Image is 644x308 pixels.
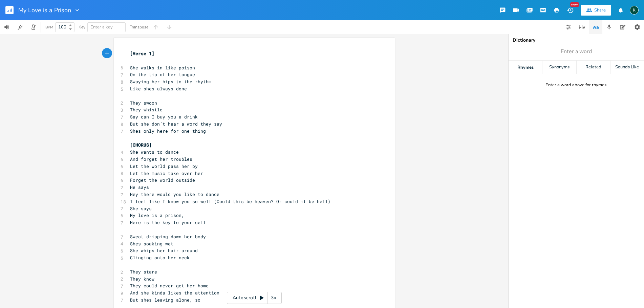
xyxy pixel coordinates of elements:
span: Like shes always done [130,86,187,92]
div: Key [79,25,85,29]
div: Related [577,61,610,74]
span: And she kinda likes the attention [130,290,219,296]
span: They stare [130,269,157,275]
span: On the tip of her tongue [130,71,195,78]
span: She whips her hair around [130,247,198,254]
div: Dictionary [513,38,640,43]
span: But shes leaving alone, so [130,297,200,303]
span: Sweat dripping down her body [130,234,206,240]
span: My Love is a Prison [18,7,71,13]
span: They swoon [130,100,157,106]
span: They know [130,276,154,282]
div: Synonyms [542,61,576,74]
span: Shes soaking wet [130,241,173,247]
span: Forget the world outside [130,177,195,183]
div: 3x [267,292,280,304]
span: Let the music take over her [130,170,203,176]
div: Rhymes [509,61,542,74]
span: Swaying her hips to the rhythm [130,79,211,85]
span: She walks in like poison [130,65,195,71]
span: Enter a word [561,48,592,56]
div: BPM [45,25,53,29]
div: New [570,2,579,7]
span: Let the world pass her by [130,163,198,169]
span: Say can I buy you a drink [130,114,198,120]
span: They whistle [130,107,163,113]
button: New [563,4,577,16]
span: Hey there would you like to dance [130,191,219,197]
div: Transpose [130,25,148,29]
span: She wants to dance [130,149,179,155]
div: Autoscroll [227,292,282,304]
span: [CHORUS] [130,142,152,148]
span: Here is the key to your cell [130,219,206,225]
span: But she don’t hear a word they say [130,121,222,127]
span: He says [130,184,149,190]
span: She says [130,205,152,212]
span: [Verse 1] [130,50,154,57]
span: And forget her troubles [130,156,192,162]
span: Shes only here for one thing [130,128,206,134]
span: They could never get her home [130,283,209,289]
span: I feel like I know you so well (Could this be heaven? Or could it be hell) [130,198,330,204]
span: Enter a key [90,24,113,30]
div: Sounds Like [610,61,644,74]
span: Clinging onto her neck [130,255,190,261]
div: Share [594,7,606,13]
div: Koval [630,6,639,15]
div: Enter a word above for rhymes. [545,82,607,88]
span: My love is a prison, [130,212,184,218]
button: K [630,2,639,18]
button: Share [581,5,611,16]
